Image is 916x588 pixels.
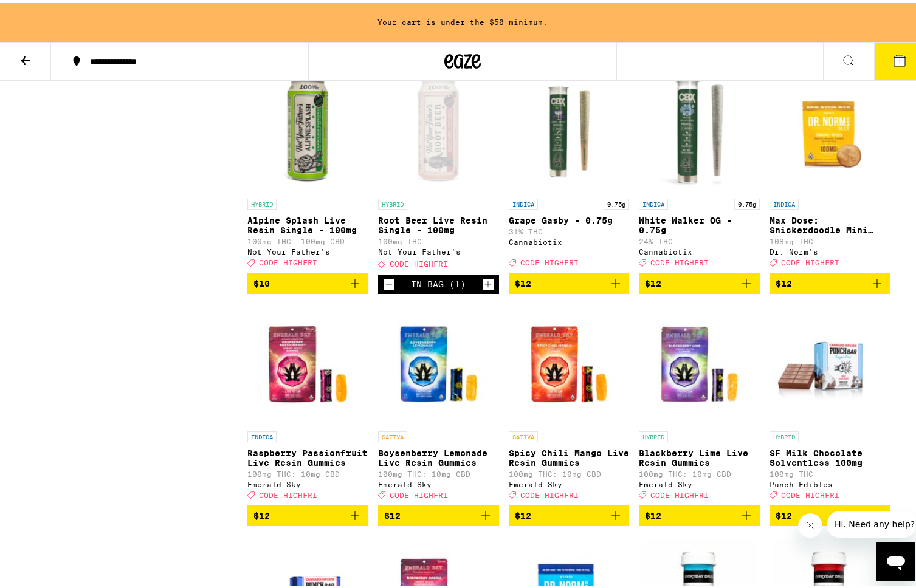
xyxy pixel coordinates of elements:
span: 1 [898,55,901,63]
img: Emerald Sky - Raspberry Passionfruit Live Resin Gummies [247,301,368,422]
img: Punch Edibles - SF Milk Chocolate Solventless 100mg [770,301,890,422]
p: Root Beer Live Resin Single - 100mg [378,213,499,232]
div: Emerald Sky [378,477,499,485]
p: HYBRID [247,196,277,207]
p: SATIVA [509,428,538,439]
p: 31% THC [509,225,630,233]
p: Spicy Chili Mango Live Resin Gummies [509,445,630,465]
a: Open page for Max Dose: Snickerdoodle Mini Cookie - Indica from Dr. Norm's [770,68,890,270]
div: Emerald Sky [247,477,368,485]
span: $12 [515,276,531,285]
button: Add to bag [639,502,760,523]
p: Grape Gasby - 0.75g [509,213,630,222]
a: Open page for White Walker OG - 0.75g from Cannabiotix [639,68,760,270]
p: 0.75g [734,196,760,207]
p: HYBRID [639,428,668,439]
p: INDICA [770,196,799,207]
button: Add to bag [509,502,630,523]
button: Decrement [383,275,395,287]
button: Add to bag [247,270,368,291]
span: CODE HIGHFRI [520,256,579,264]
p: White Walker OG - 0.75g [639,213,760,232]
span: CODE HIGHFRI [781,256,839,264]
span: CODE HIGHFRI [520,488,579,496]
span: $12 [384,508,401,518]
div: Cannabiotix [509,235,630,243]
span: CODE HIGHFRI [650,256,709,264]
span: CODE HIGHFRI [390,258,448,265]
p: HYBRID [378,196,407,207]
span: CODE HIGHFRI [259,256,317,264]
a: Open page for Spicy Chili Mango Live Resin Gummies from Emerald Sky [509,301,630,502]
button: Add to bag [509,270,630,291]
p: Blackberry Lime Live Resin Gummies [639,445,760,465]
iframe: Close message [798,510,822,535]
p: 100mg THC: 10mg CBD [378,467,499,475]
div: In Bag (1) [411,276,466,286]
div: Dr. Norm's [770,245,890,253]
p: Raspberry Passionfruit Live Resin Gummies [247,445,368,465]
a: Open page for Blackberry Lime Live Resin Gummies from Emerald Sky [639,301,760,502]
span: CODE HIGHFRI [390,488,448,496]
img: Cannabiotix - White Walker OG - 0.75g [639,68,760,190]
span: $12 [776,276,792,285]
p: 0.75g [604,196,629,207]
iframe: Message from company [827,508,915,535]
a: Open page for SF Milk Chocolate Solventless 100mg from Punch Edibles [770,301,890,502]
span: $12 [645,276,661,285]
img: Dr. Norm's - Max Dose: Snickerdoodle Mini Cookie - Indica [770,68,890,190]
p: Alpine Splash Live Resin Single - 100mg [247,213,368,232]
p: SATIVA [378,428,407,439]
p: 100mg THC: 10mg CBD [509,467,630,475]
span: $12 [515,508,531,518]
button: Add to bag [770,502,890,523]
div: Punch Edibles [770,477,890,485]
p: 100mg THC [770,467,890,475]
a: Open page for Raspberry Passionfruit Live Resin Gummies from Emerald Sky [247,301,368,502]
div: Emerald Sky [639,477,760,485]
p: SF Milk Chocolate Solventless 100mg [770,445,890,465]
span: CODE HIGHFRI [259,488,317,496]
div: Not Your Father's [247,245,368,253]
img: Emerald Sky - Blackberry Lime Live Resin Gummies [639,301,760,422]
span: $10 [253,276,270,285]
img: Emerald Sky - Spicy Chili Mango Live Resin Gummies [509,301,630,422]
p: HYBRID [770,428,799,439]
button: Add to bag [639,270,760,291]
p: INDICA [639,196,668,207]
p: 100mg THC: 10mg CBD [639,467,760,475]
p: Boysenberry Lemonade Live Resin Gummies [378,445,499,465]
span: $12 [253,508,270,518]
p: Max Dose: Snickerdoodle Mini Cookie - Indica [770,213,890,232]
img: Cannabiotix - Grape Gasby - 0.75g [509,68,630,190]
a: Open page for Root Beer Live Resin Single - 100mg from Not Your Father's [378,68,499,271]
p: 100mg THC: 10mg CBD [247,467,368,475]
a: Open page for Alpine Splash Live Resin Single - 100mg from Not Your Father's [247,68,368,270]
button: Add to bag [247,502,368,523]
button: Add to bag [770,270,890,291]
p: 100mg THC: 100mg CBD [247,234,368,242]
a: Open page for Boysenberry Lemonade Live Resin Gummies from Emerald Sky [378,301,499,502]
p: INDICA [247,428,277,439]
p: INDICA [509,196,538,207]
p: 108mg THC [770,234,890,242]
span: CODE HIGHFRI [781,488,839,496]
span: CODE HIGHFRI [650,488,709,496]
button: Add to bag [378,502,499,523]
p: 24% THC [639,234,760,242]
img: Not Your Father's - Alpine Splash Live Resin Single - 100mg [247,68,368,190]
div: Not Your Father's [378,245,499,253]
iframe: Button to launch messaging window [876,539,915,578]
a: Open page for Grape Gasby - 0.75g from Cannabiotix [509,68,630,270]
div: Cannabiotix [639,245,760,253]
p: 100mg THC [378,234,499,242]
div: Emerald Sky [509,477,630,485]
img: Emerald Sky - Boysenberry Lemonade Live Resin Gummies [378,301,499,422]
span: $12 [645,508,661,518]
span: $12 [776,508,792,518]
button: Increment [482,275,494,287]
